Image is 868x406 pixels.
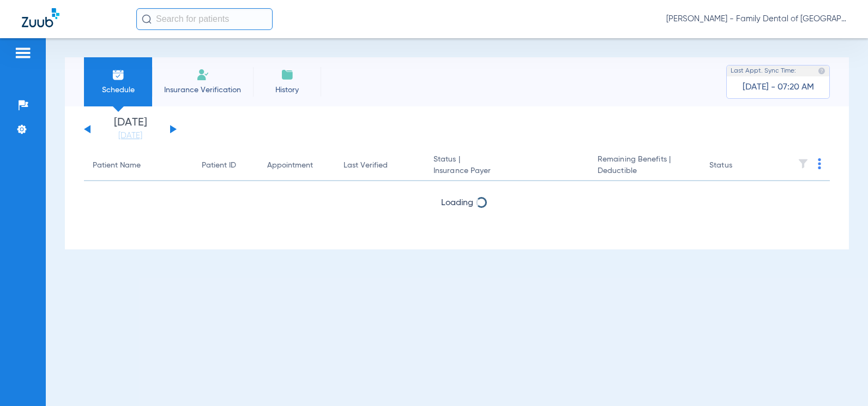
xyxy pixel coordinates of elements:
span: [PERSON_NAME] - Family Dental of [GEOGRAPHIC_DATA] [666,14,846,25]
div: Patient ID [202,160,250,171]
span: Schedule [92,85,144,95]
img: group-dot-blue.svg [818,158,821,169]
div: Patient Name [93,160,184,171]
li: [DATE] [98,117,163,141]
th: Status | [425,151,589,181]
div: Patient ID [202,160,236,171]
img: last sync help info [818,67,825,75]
span: History [261,85,313,95]
div: Last Verified [343,160,388,171]
input: Search for patients [136,8,273,30]
span: Last Appt. Sync Time: [731,65,796,76]
th: Remaining Benefits | [589,151,701,181]
img: filter.svg [798,158,809,169]
div: Patient Name [93,160,141,171]
img: Schedule [112,68,125,81]
span: Deductible [598,165,692,177]
a: [DATE] [98,130,163,141]
span: Insurance Payer [433,165,580,177]
span: [DATE] - 07:20 AM [743,82,814,93]
img: Zuub Logo [22,8,59,27]
th: Status [701,151,774,181]
img: hamburger-icon [14,46,32,59]
span: Insurance Verification [160,85,245,95]
span: Loading [441,199,473,207]
img: Manual Insurance Verification [196,68,209,81]
div: Appointment [267,160,326,171]
img: Search Icon [142,14,152,24]
img: History [281,68,294,81]
div: Last Verified [343,160,416,171]
div: Appointment [267,160,313,171]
